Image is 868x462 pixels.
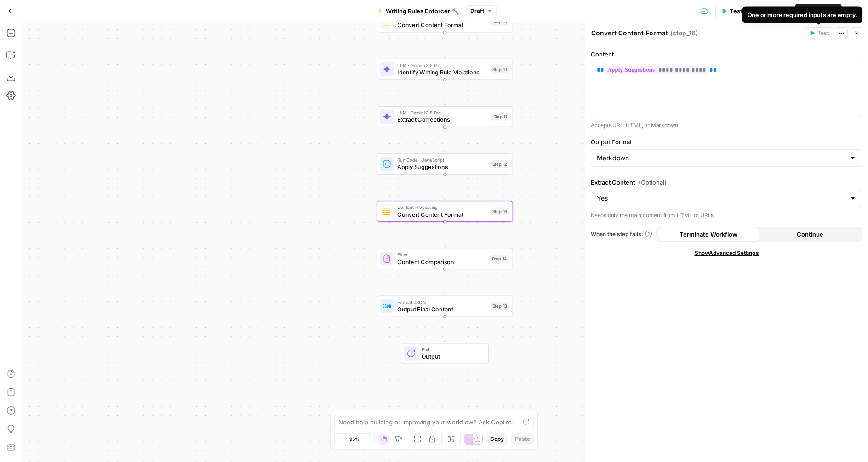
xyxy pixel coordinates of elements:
button: Publish [795,4,827,18]
img: vrinnnclop0vshvmafd7ip1g7ohf [383,254,391,263]
span: Draft [470,7,484,15]
span: ( step_16 ) [670,28,698,38]
textarea: Convert Content Format [591,28,668,38]
img: o3r9yhbrn24ooq0tey3lueqptmfj [383,207,391,216]
p: Accepts URL, HTML, or Markdown [591,121,862,130]
div: Step 12 [491,160,509,168]
span: End [422,346,481,353]
g: Edge from step_12 to step_16 [444,175,446,200]
g: Edge from step_15 to step_10 [444,33,446,58]
div: Content ProcessingConvert Content FormatStep 16 [377,201,513,222]
span: Show Advanced Settings [695,249,759,257]
g: Edge from step_14 to step_13 [444,269,446,294]
span: Convert Content Format [397,210,487,219]
span: Flow [397,251,486,258]
img: o3r9yhbrn24ooq0tey3lueqptmfj [383,17,391,26]
div: Step 14 [490,255,509,263]
span: LLM · Gemini 2.5 Pro [397,109,488,116]
div: Run Code · JavaScriptApply SuggestionsStep 12 [377,153,513,175]
button: Test Workflow [715,4,777,18]
div: FlowContent ComparisonStep 14 [377,248,513,269]
div: One or more required inputs are empty. [748,10,857,19]
span: Test [817,29,829,37]
g: Edge from step_11 to step_12 [444,127,446,152]
div: Step 11 [491,113,509,120]
input: Yes [597,194,845,203]
div: LLM · Gemini 2.5 ProIdentify Writing Rule ViolationsStep 10 [377,59,513,80]
span: Apply Suggestions [397,163,487,171]
button: Test [805,27,833,39]
span: (Optional) [639,178,667,187]
label: Extract Content [591,178,862,187]
p: Keeps only the main content from HTML or URLs [591,211,862,220]
span: Paste [515,435,530,443]
div: Step 15 [491,18,509,26]
span: Content Comparison [397,257,486,266]
span: Output Final Content [397,305,487,314]
a: When the step fails: [591,230,652,238]
span: Run Code · JavaScript [397,157,487,163]
button: Writing Rules Enforcer 🔨 [372,4,464,18]
g: Edge from step_16 to step_14 [444,222,446,247]
div: LLM · Gemini 2.5 ProExtract CorrectionsStep 11 [377,106,513,127]
span: Identify Writing Rule Violations [397,68,487,77]
button: Paste [511,433,534,445]
span: Convert Content Format [397,21,487,29]
span: Format JSON [397,299,487,305]
div: Step 13 [491,302,509,310]
span: Extract Corrections [397,115,488,124]
label: Content [591,50,862,59]
span: Publish [800,6,821,16]
input: Markdown [597,153,845,163]
span: Continue [797,230,823,239]
button: Copy [486,433,508,445]
div: Step 10 [491,65,509,73]
span: 95% [349,435,360,443]
span: LLM · Gemini 2.5 Pro [397,62,487,68]
span: Terminate Workflow [680,230,737,239]
div: Format JSONOutput Final ContentStep 13 [377,295,513,316]
div: Convert Content FormatStep 15 [377,11,513,33]
button: Draft [466,5,497,17]
g: Edge from step_10 to step_11 [444,80,446,105]
span: Content Processing [397,204,487,211]
label: Output Format [591,137,862,146]
g: Edge from step_13 to end [444,316,446,342]
span: Writing Rules Enforcer 🔨 [386,6,459,16]
span: Output [422,352,481,361]
button: Continue [759,227,861,242]
div: Step 16 [491,208,509,215]
div: EndOutput [377,343,513,364]
span: Copy [490,435,504,443]
span: Test Workflow [730,6,771,16]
